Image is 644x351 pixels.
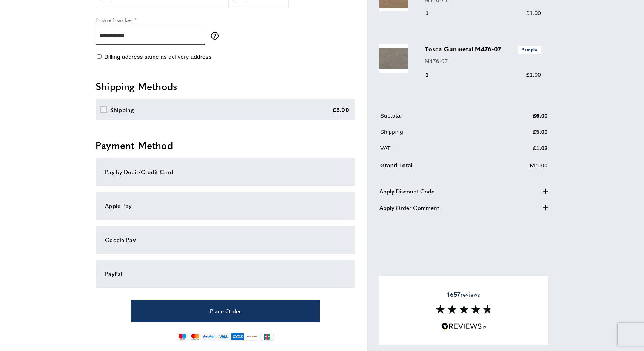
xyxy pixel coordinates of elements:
td: Subtotal [380,111,488,126]
button: More information [211,32,222,40]
div: £5.00 [332,105,350,114]
div: Shipping [110,105,134,114]
h2: Shipping Methods [96,80,355,93]
div: 1 [425,70,439,79]
img: Reviews.io 5 stars [441,323,487,330]
div: PayPal [105,269,346,278]
img: mastercard [190,333,200,341]
strong: 1657 [447,290,460,299]
div: Apple Pay [105,201,346,210]
img: discover [246,333,259,341]
td: Shipping [380,127,488,142]
img: Tosca Gunmetal M476-07 [379,44,408,73]
p: M476-07 [425,57,541,66]
input: Billing address same as delivery address [97,54,102,59]
td: Grand Total [380,160,488,176]
h2: Payment Method [96,138,355,152]
td: £5.00 [488,127,548,142]
img: Reviews section [436,305,492,314]
div: Pay by Debit/Credit Card [105,167,346,176]
button: Place Order [131,300,320,322]
span: Apply Discount Code [379,187,434,196]
span: £1.00 [526,10,541,16]
img: jcb [260,333,274,341]
td: £11.00 [488,160,548,176]
img: maestro [177,333,188,341]
div: 1 [425,9,439,18]
span: £1.00 [526,71,541,78]
span: reviews [447,291,480,298]
h3: Tosca Gunmetal M476-07 [425,44,541,54]
img: visa [217,333,230,341]
img: paypal [202,333,216,341]
td: £6.00 [488,111,548,126]
td: VAT [380,144,488,158]
td: £1.02 [488,144,548,158]
span: Sample [518,46,541,54]
div: Google Pay [105,235,346,244]
span: Billing address same as delivery address [104,54,211,60]
span: Apply Order Comment [379,203,439,212]
img: american-express [231,333,244,341]
span: Phone Number [96,16,133,23]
